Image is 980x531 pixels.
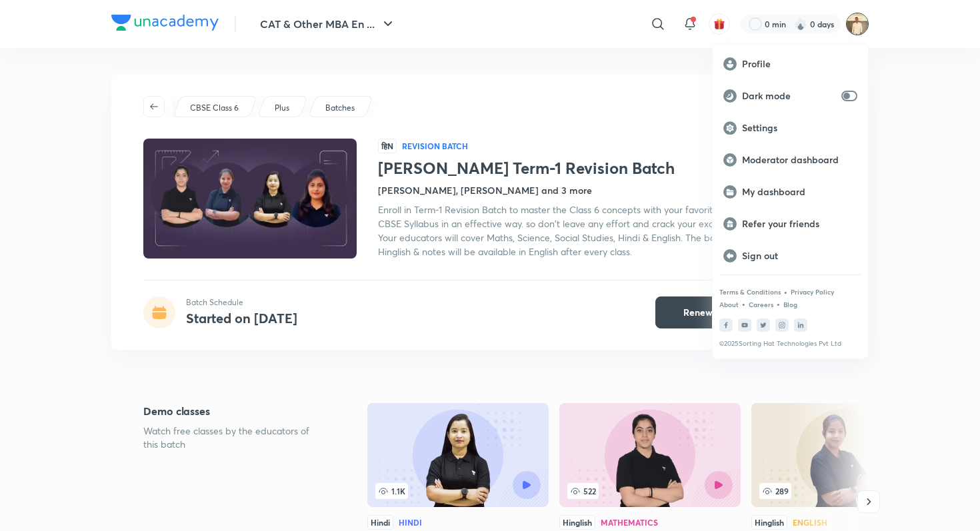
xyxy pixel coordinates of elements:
[742,218,857,230] p: Refer your friends
[742,154,857,166] p: Moderator dashboard
[713,208,868,240] a: Refer your friends
[742,122,857,134] p: Settings
[713,144,868,176] a: Moderator dashboard
[742,186,857,198] p: My dashboard
[719,340,861,348] p: © 2025 Sorting Hat Technologies Pvt Ltd
[719,300,739,308] a: About
[741,298,746,310] div: •
[783,300,797,308] a: Blog
[742,58,857,70] p: Profile
[749,300,773,308] a: Careers
[791,288,834,296] a: Privacy Policy
[713,48,868,80] a: Profile
[713,176,868,208] a: My dashboard
[719,288,781,296] a: Terms & Conditions
[742,90,836,102] p: Dark mode
[783,286,788,298] div: •
[742,250,857,262] p: Sign out
[776,298,781,310] div: •
[713,112,868,144] a: Settings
